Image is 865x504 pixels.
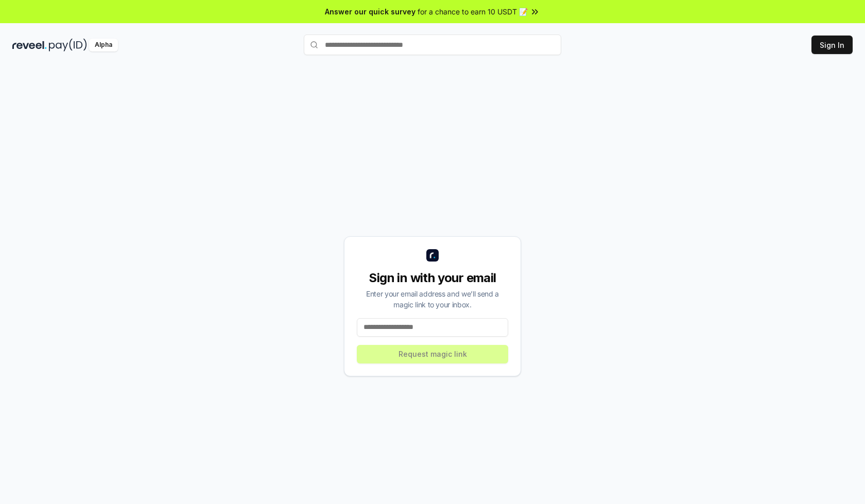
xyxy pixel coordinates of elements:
[49,39,87,51] img: pay_id
[418,6,528,17] span: for a chance to earn 10 USDT 📝
[357,288,508,310] div: Enter your email address and we’ll send a magic link to your inbox.
[89,39,118,51] div: Alpha
[426,249,439,262] img: logo_small
[811,36,853,54] button: Sign In
[12,39,47,51] img: reveel_dark
[325,6,416,17] span: Answer our quick survey
[357,270,508,286] div: Sign in with your email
